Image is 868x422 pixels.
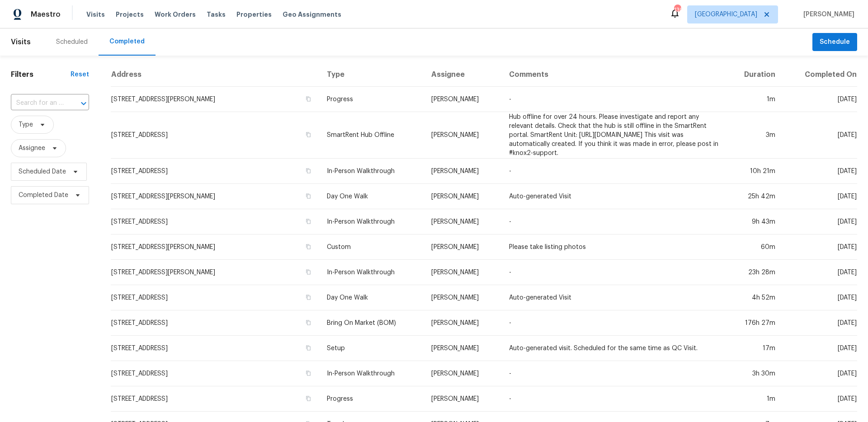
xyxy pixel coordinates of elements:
td: [DATE] [783,336,857,361]
div: 130 [674,5,680,14]
td: [STREET_ADDRESS] [111,386,320,412]
td: [STREET_ADDRESS] [111,112,320,159]
td: [STREET_ADDRESS] [111,310,320,336]
td: [PERSON_NAME] [424,159,501,184]
td: 1m [726,386,783,412]
button: Copy Address [304,293,312,301]
td: In-Person Walkthrough [320,159,424,184]
td: [DATE] [783,361,857,386]
td: [DATE] [783,184,857,209]
button: Copy Address [304,167,312,175]
td: 25h 42m [726,184,783,209]
td: - [502,159,726,184]
span: Completed Date [19,191,68,200]
td: 23h 28m [726,260,783,285]
span: Visits [86,10,105,19]
div: Scheduled [56,38,88,47]
td: [PERSON_NAME] [424,310,501,336]
button: Copy Address [304,319,312,327]
span: Assignee [19,144,45,153]
td: Progress [320,87,424,112]
td: - [502,260,726,285]
td: Bring On Market (BOM) [320,310,424,336]
td: Please take listing photos [502,234,726,260]
div: Reset [71,70,89,79]
td: [DATE] [783,234,857,260]
td: 60m [726,234,783,260]
span: Scheduled Date [19,167,66,176]
td: [PERSON_NAME] [424,260,501,285]
td: [PERSON_NAME] [424,87,501,112]
button: Copy Address [304,217,312,225]
td: - [502,87,726,112]
td: 9h 43m [726,209,783,234]
td: 17m [726,336,783,361]
th: Type [320,63,424,87]
td: Hub offline for over 24 hours. Please investigate and report any relevant details. Check that the... [502,112,726,159]
td: 3m [726,112,783,159]
td: 3h 30m [726,361,783,386]
td: Auto-generated Visit [502,184,726,209]
span: Visits [11,32,31,52]
td: 10h 21m [726,159,783,184]
input: Search for an address... [11,96,64,110]
td: Progress [320,386,424,412]
td: [DATE] [783,112,857,159]
h1: Filters [11,70,71,79]
button: Copy Address [304,243,312,251]
div: Completed [109,37,145,46]
td: [DATE] [783,386,857,412]
span: [PERSON_NAME] [800,10,854,19]
td: [STREET_ADDRESS] [111,159,320,184]
td: [DATE] [783,209,857,234]
span: Work Orders [155,10,196,19]
td: [PERSON_NAME] [424,336,501,361]
button: Copy Address [304,394,312,403]
td: In-Person Walkthrough [320,361,424,386]
td: [STREET_ADDRESS][PERSON_NAME] [111,184,320,209]
td: [PERSON_NAME] [424,184,501,209]
td: - [502,310,726,336]
button: Copy Address [304,192,312,200]
td: [DATE] [783,87,857,112]
td: In-Person Walkthrough [320,260,424,285]
td: - [502,209,726,234]
td: [DATE] [783,310,857,336]
span: Projects [116,10,144,19]
span: Type [19,120,33,129]
button: Copy Address [304,131,312,139]
span: Tasks [207,11,226,18]
button: Copy Address [304,268,312,276]
th: Completed On [783,63,857,87]
td: [STREET_ADDRESS][PERSON_NAME] [111,87,320,112]
td: Custom [320,234,424,260]
button: Open [77,97,90,110]
td: [PERSON_NAME] [424,112,501,159]
td: [PERSON_NAME] [424,361,501,386]
td: [DATE] [783,260,857,285]
span: Properties [236,10,272,19]
td: Setup [320,336,424,361]
td: Auto-generated visit. Scheduled for the same time as QC Visit. [502,336,726,361]
td: - [502,386,726,412]
td: 4h 52m [726,285,783,310]
th: Assignee [424,63,501,87]
td: Auto-generated Visit [502,285,726,310]
td: SmartRent Hub Offline [320,112,424,159]
td: In-Person Walkthrough [320,209,424,234]
span: Geo Assignments [283,10,341,19]
button: Copy Address [304,344,312,352]
span: [GEOGRAPHIC_DATA] [695,10,757,19]
td: [STREET_ADDRESS][PERSON_NAME] [111,260,320,285]
button: Copy Address [304,95,312,103]
th: Comments [502,63,726,87]
td: [STREET_ADDRESS] [111,361,320,386]
td: [STREET_ADDRESS] [111,209,320,234]
td: [STREET_ADDRESS] [111,336,320,361]
span: Schedule [820,37,850,48]
th: Address [111,63,320,87]
td: [PERSON_NAME] [424,234,501,260]
td: Day One Walk [320,285,424,310]
td: 1m [726,87,783,112]
span: Maestro [31,10,61,19]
